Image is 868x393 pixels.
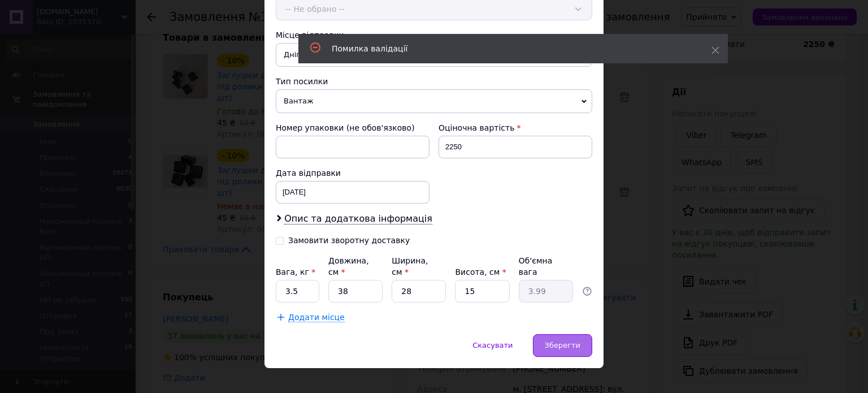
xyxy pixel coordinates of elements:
span: Опис та додаткова інформація [284,213,432,224]
span: Тип посилки [276,77,328,86]
div: Номер упаковки (не обов'язково) [276,122,429,133]
span: Місце відправки [276,31,344,40]
span: Вантаж [276,89,592,113]
div: Дата відправки [276,167,429,179]
label: Вага, кг [276,267,315,277]
span: Зберегти [545,341,580,349]
div: Оціночна вартість [439,122,592,133]
div: Помилка валідації [332,43,683,54]
label: Довжина, см [328,256,369,277]
div: Об'ємна вага [519,255,573,278]
span: Додати місце [288,313,345,322]
span: Скасувати [472,341,513,349]
label: Висота, см [455,267,506,277]
span: Дніпро: №59 (до 30 кг на одне місце ): бульв. Слави, 45 [276,43,592,67]
label: Ширина, см [392,256,428,277]
div: Замовити зворотну доставку [288,236,410,245]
